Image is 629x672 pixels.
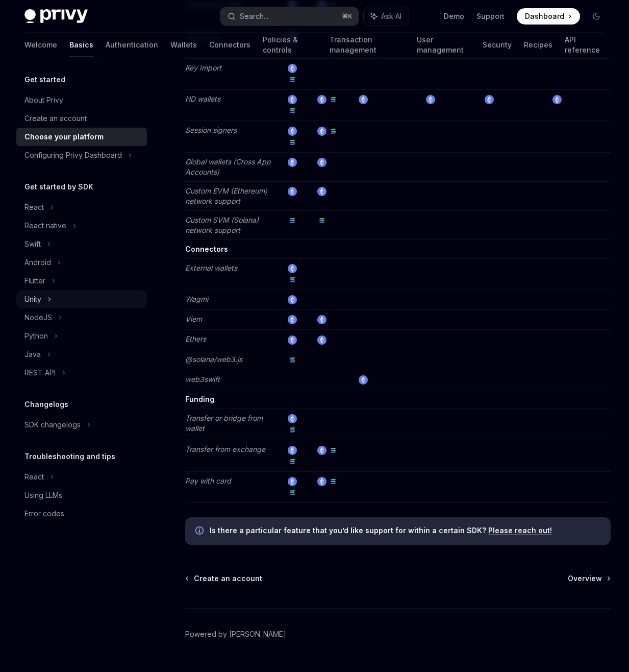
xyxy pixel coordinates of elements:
[317,477,326,486] img: ethereum.png
[359,375,368,385] img: ethereum.png
[24,181,93,193] h5: Get started by SDK
[185,215,259,234] em: Custom SVM (Solana) network support
[24,220,66,232] div: React native
[588,8,605,25] button: Toggle dark mode
[485,95,494,104] img: ethereum.png
[194,573,262,584] span: Create an account
[568,573,610,584] a: Overview
[329,95,338,104] img: solana.png
[288,95,297,104] img: ethereum.png
[24,419,81,431] div: SDK changelogs
[24,33,57,57] a: Welcome
[106,33,158,57] a: Authentication
[329,446,338,455] img: solana.png
[170,33,197,57] a: Wallets
[24,238,41,250] div: Swift
[288,477,297,486] img: ethereum.png
[317,158,326,167] img: ethereum.png
[185,186,267,205] em: Custom EVM (Ethereum) network support
[24,149,122,161] div: Configuring Privy Dashboard
[288,138,297,147] img: solana.png
[24,201,44,213] div: React
[16,91,147,109] a: About Privy
[185,355,242,364] em: @solana/web3.js
[24,9,88,23] img: dark logo
[488,526,552,535] a: Please reach out!
[185,414,263,433] em: Transfer or bridge from wallet
[317,335,326,345] img: ethereum.png
[381,11,401,21] span: Ask AI
[288,315,297,324] img: ethereum.png
[24,74,65,86] h5: Get started
[24,131,104,143] div: Choose your platform
[317,127,326,136] img: ethereum.png
[568,573,602,584] span: Overview
[185,476,231,485] em: Pay with card
[288,158,297,167] img: ethereum.png
[288,275,297,284] img: solana.png
[185,295,208,303] em: Wagmi
[517,8,580,25] a: Dashboard
[24,489,62,501] div: Using LLMs
[185,445,265,453] em: Transfer from exchange
[288,264,297,273] img: ethereum.png
[185,375,220,383] em: web3swift
[185,126,237,134] em: Session signers
[525,11,564,21] span: Dashboard
[195,526,206,537] svg: Info
[288,457,297,466] img: solana.png
[329,127,338,136] img: solana.png
[288,355,297,365] img: solana.png
[317,315,326,324] img: ethereum.png
[330,33,405,57] a: Transaction management
[186,573,262,584] a: Create an account
[359,95,368,104] img: ethereum.png
[24,275,45,287] div: Flutter
[24,293,41,305] div: Unity
[288,187,297,196] img: ethereum.png
[426,95,435,104] img: ethereum.png
[220,7,358,26] button: Search...⌘K
[16,109,147,128] a: Create an account
[24,450,115,463] h5: Troubleshooting and tips
[240,10,268,22] div: Search...
[288,425,297,435] img: solana.png
[185,315,202,323] em: Viem
[552,95,562,104] img: ethereum.png
[24,367,56,379] div: REST API
[288,75,297,84] img: solana.png
[317,446,326,455] img: ethereum.png
[483,33,512,57] a: Security
[16,486,147,505] a: Using LLMs
[476,11,505,21] a: Support
[185,63,221,72] em: Key Import
[444,11,464,21] a: Demo
[342,12,353,20] span: ⌘ K
[317,95,326,104] img: ethereum.png
[288,216,297,225] img: solana.png
[185,263,237,272] em: External wallets
[288,127,297,136] img: ethereum.png
[24,112,87,125] div: Create an account
[185,334,206,343] em: Ethers
[288,414,297,423] img: ethereum.png
[24,330,48,342] div: Python
[288,335,297,345] img: ethereum.png
[288,64,297,73] img: ethereum.png
[185,629,286,639] a: Powered by [PERSON_NAME]
[288,295,297,304] img: ethereum.png
[209,33,250,57] a: Connectors
[24,398,68,411] h5: Changelogs
[24,256,51,269] div: Android
[24,94,63,106] div: About Privy
[185,245,228,253] strong: Connectors
[185,395,214,403] strong: Funding
[185,94,220,103] em: HD wallets
[329,477,338,486] img: solana.png
[24,471,44,483] div: React
[16,128,147,146] a: Choose your platform
[24,348,41,361] div: Java
[288,488,297,497] img: solana.png
[524,33,552,57] a: Recipes
[317,187,326,196] img: ethereum.png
